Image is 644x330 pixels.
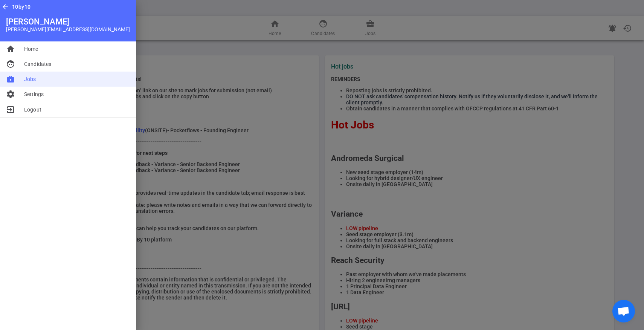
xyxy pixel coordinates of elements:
[6,60,15,69] span: face
[24,106,41,113] span: Logout
[24,45,38,53] span: Home
[2,3,9,11] span: arrow_back
[6,75,15,84] span: business_center
[6,44,15,53] span: home
[24,90,44,98] span: Settings
[6,26,130,32] div: [PERSON_NAME][EMAIL_ADDRESS][DOMAIN_NAME]
[6,105,15,114] span: exit_to_app
[24,75,36,83] span: Jobs
[6,17,130,26] div: [PERSON_NAME]
[24,60,51,68] span: Candidates
[612,300,635,322] div: Open chat
[6,90,15,99] span: settings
